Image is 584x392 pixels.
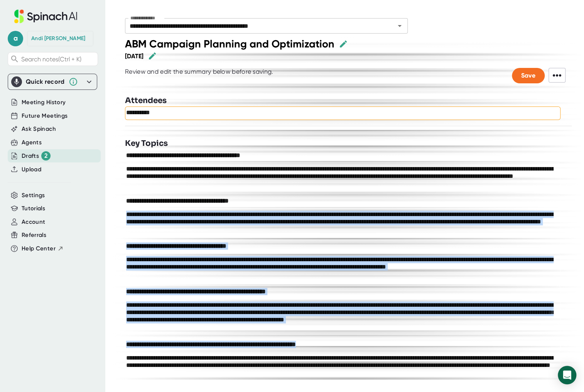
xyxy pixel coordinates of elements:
[558,366,576,384] div: Open Intercom Messenger
[22,204,45,213] button: Tutorials
[26,78,65,86] div: Quick record
[31,35,85,42] div: Andi Limon
[22,138,42,147] button: Agents
[22,191,45,200] button: Settings
[521,72,535,79] span: Save
[8,31,23,46] span: a
[22,218,45,226] button: Account
[22,125,56,133] button: Ask Spinach
[22,165,41,174] button: Upload
[125,138,168,149] h3: Key Topics
[22,231,46,240] button: Referrals
[125,68,273,83] div: Review and edit the summary below before saving.
[22,151,51,161] div: Drafts
[125,95,167,106] h3: Attendees
[549,68,565,83] span: •••
[22,244,64,253] button: Help Center
[512,68,545,83] button: Save
[22,112,68,120] button: Future Meetings
[21,56,81,63] span: Search notes (Ctrl + K)
[125,52,143,60] div: [DATE]
[22,98,66,107] button: Meeting History
[11,74,94,90] div: Quick record
[41,151,51,161] div: 2
[22,151,51,161] button: Drafts 2
[125,37,334,50] div: ABM Campaign Planning and Optimization
[394,20,405,31] button: Open
[22,244,56,253] span: Help Center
